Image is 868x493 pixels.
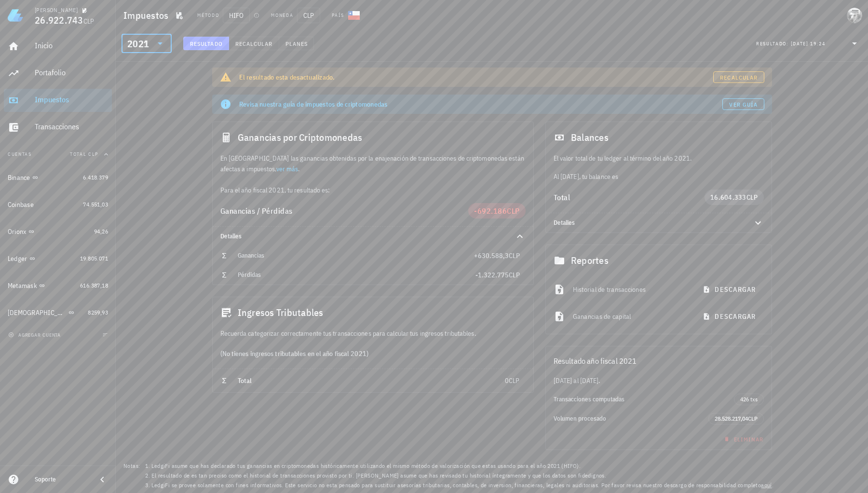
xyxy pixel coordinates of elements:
span: 16.604.333 [710,193,746,202]
div: 2021 [122,34,172,53]
button: agregar cuenta [6,330,65,340]
div: Historial de transacciones [573,279,689,300]
div: Binance [8,174,30,182]
span: 0 [505,376,509,385]
span: 28.528.217,04 [715,415,748,422]
span: 8259,93 [88,309,108,316]
li: El resultado de es tan preciso como el historial de transacciones provisto por ti. [PERSON_NAME] ... [151,471,773,480]
div: [PERSON_NAME] [35,6,78,14]
div: [DEMOGRAPHIC_DATA] [8,309,67,317]
div: País [332,12,344,19]
button: Planes [279,37,314,50]
div: Método [197,12,219,19]
div: CL-icon [348,10,360,21]
div: Total [554,193,705,201]
span: CLP [297,8,320,23]
span: Recalcular [719,74,758,81]
div: Metamask [8,282,37,290]
button: descargar [697,281,764,298]
div: Ganancias por Criptomonedas [213,122,533,153]
a: aquí [761,481,772,489]
span: descargar [705,285,756,294]
span: -692.186 [474,206,507,216]
div: [DATE] 19:24 [791,39,826,49]
a: Inicio [4,35,112,58]
div: Moneda [271,12,293,19]
span: CLP [748,415,758,422]
span: Ganancias / Pérdidas [220,206,293,216]
div: Transacciones [35,122,108,131]
div: Detalles [554,219,741,227]
div: Orionx [8,228,27,236]
div: Impuestos [35,95,108,104]
div: Al [DATE], tu balance es [546,153,772,182]
a: Ver guía [722,98,764,110]
div: Detalles [213,227,533,246]
span: 616.387,18 [80,282,108,289]
div: 2021 [127,39,149,49]
div: Volumen procesado [554,415,708,423]
a: Recalcular [713,71,764,83]
li: LedgiFi asume que has declarado tus ganancias en criptomonedas históricamente utilizando el mismo... [151,461,773,471]
div: Ganancias [238,252,474,260]
span: CLP [509,376,520,385]
span: Recalcular [235,40,273,47]
a: Orionx 94,26 [4,220,112,243]
span: Total CLP [70,151,98,157]
div: Resultado: [756,37,791,50]
div: (No tienes ingresos tributables en el año fiscal 2021) [213,339,533,369]
div: Portafolio [35,68,108,77]
img: LedgiFi [8,8,23,23]
a: ver más [276,164,298,173]
a: Portafolio [4,62,112,85]
h1: Impuestos [123,8,172,23]
div: Pérdidas [238,271,475,279]
a: Impuestos [4,89,112,112]
span: Ver guía [729,101,758,108]
div: Ingresos Tributables [213,297,533,328]
span: 94,26 [94,228,108,235]
button: Resultado [183,37,229,50]
span: 6.418.379 [83,174,108,181]
span: Planes [285,40,308,47]
div: Coinbase [8,201,34,209]
div: Ledger [8,255,27,263]
div: Resultado:[DATE] 19:24 [750,34,866,53]
span: 74.551,03 [83,201,108,208]
div: En [GEOGRAPHIC_DATA] las ganancias obtenidas por la enajenación de transacciones de criptomonedas... [213,153,533,195]
a: Coinbase 74.551,03 [4,193,112,216]
a: Binance 6.418.379 [4,166,112,189]
a: Ledger 19.805.071 [4,247,112,270]
div: [DATE] al [DATE]. [546,375,772,386]
span: Eliminar [722,436,764,443]
div: avatar [847,8,862,23]
div: Detalles [220,233,502,240]
div: Ganancias de capital [573,306,689,327]
span: +630.588,3 [474,251,509,260]
div: Revisa nuestra guía de impuestos de criptomonedas [239,99,722,109]
span: 426 txs [740,394,758,405]
div: Detalles [546,213,772,233]
button: CuentasTotal CLP [4,143,112,166]
a: Metamask 616.387,18 [4,274,112,297]
p: El valor total de tu ledger al término del año 2021. [554,153,764,164]
span: HIFO [223,8,250,23]
button: descargar [697,308,764,325]
a: [DEMOGRAPHIC_DATA] 8259,93 [4,301,112,324]
span: Total [238,376,252,385]
span: CLP [509,251,520,260]
div: Recuerda categorizar correctamente tus transacciones para calcular tus ingresos tributables. [213,328,533,339]
span: CLP [507,206,520,216]
div: Soporte [35,476,89,483]
span: agregar cuenta [10,332,61,338]
span: 26.922.743 [35,14,83,27]
li: LedgiFi se provee solamente con fines informativos. Este servicio no esta pensado para sustituir ... [151,480,773,490]
span: Resultado [190,40,223,47]
span: -1.322.775 [475,271,509,279]
span: 19.805.071 [80,255,108,262]
button: Eliminar [718,432,768,446]
span: CLP [746,193,758,202]
div: El resultado esta desactualizado. [239,72,713,82]
span: CLP [83,17,95,26]
div: Inicio [35,41,108,50]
